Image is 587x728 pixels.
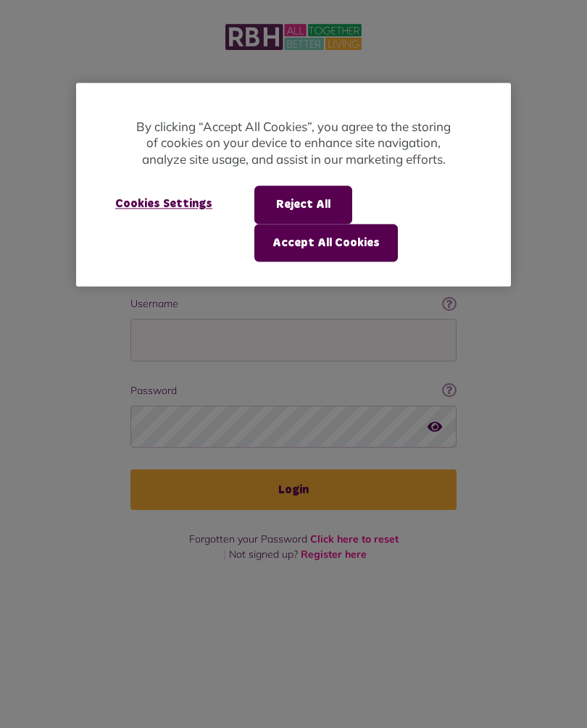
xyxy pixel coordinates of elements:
[76,83,511,286] div: Privacy
[254,186,352,224] button: Reject All
[76,83,511,286] div: Cookie banner
[98,186,230,222] button: Cookies Settings
[254,224,398,262] button: Accept All Cookies
[134,119,453,168] p: By clicking “Accept All Cookies”, you agree to the storing of cookies on your device to enhance s...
